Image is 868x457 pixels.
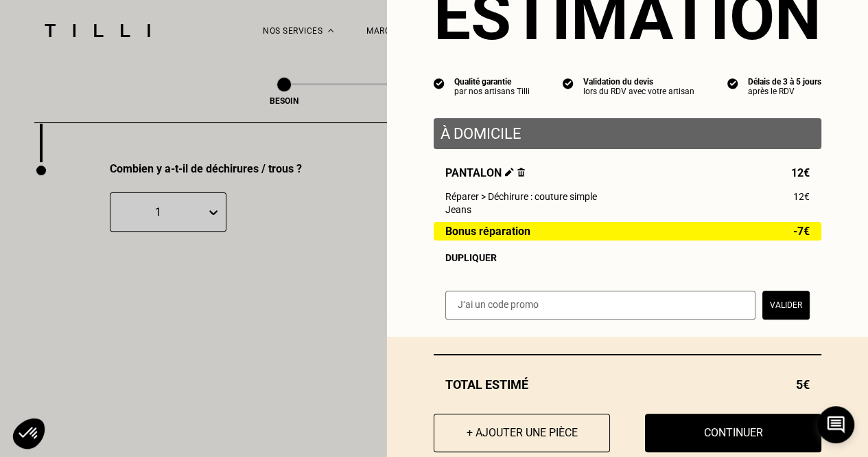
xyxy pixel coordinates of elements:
[748,77,821,87] div: Délais de 3 à 5 jours
[796,377,810,392] span: 5€
[505,168,514,177] img: Éditer
[434,77,445,89] img: icon list info
[434,377,821,392] div: Total estimé
[793,225,810,237] span: -7€
[445,191,597,202] span: Réparer > Déchirure : couture simple
[645,414,821,452] button: Continuer
[727,77,738,89] img: icon list info
[454,77,530,87] div: Qualité garantie
[583,87,694,96] div: lors du RDV avec votre artisan
[454,87,530,96] div: par nos artisans Tilli
[445,204,471,215] span: Jeans
[583,77,694,87] div: Validation du devis
[445,166,525,179] span: Pantalon
[445,225,530,237] span: Bonus réparation
[793,191,810,202] span: 12€
[563,77,574,89] img: icon list info
[791,166,810,179] span: 12€
[517,168,525,177] img: Supprimer
[441,125,814,142] p: À domicile
[445,291,755,320] input: J‘ai un code promo
[434,414,610,452] button: + Ajouter une pièce
[748,87,821,96] div: après le RDV
[762,291,810,320] button: Valider
[445,252,810,263] div: Dupliquer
